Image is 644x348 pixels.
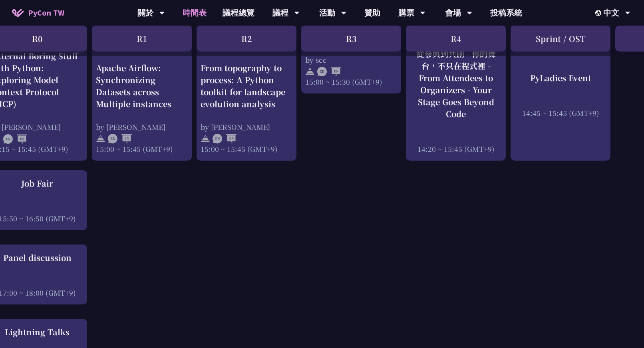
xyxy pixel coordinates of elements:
div: R1 [92,26,192,52]
div: 15:00 ~ 15:45 (GMT+9) [201,144,292,154]
span: PyCon TW [28,7,64,19]
img: Home icon of PyCon TW 2025 [12,9,24,17]
div: 15:00 ~ 15:45 (GMT+9) [96,144,188,154]
div: PyLadies Event [515,72,606,84]
div: R2 [197,26,296,52]
img: ENEN.5a408d1.svg [3,134,27,144]
img: ENEN.5a408d1.svg [108,134,132,144]
a: Apache Airflow: Synchronizing Datasets across Multiple instances by [PERSON_NAME] 15:00 ~ 15:45 (... [96,1,188,93]
img: svg+xml;base64,PHN2ZyB4bWxucz0iaHR0cDovL3d3dy53My5vcmcvMjAwMC9zdmciIHdpZHRoPSIyNCIgaGVpZ2h0PSIyNC... [201,134,210,144]
div: by scc [305,54,397,64]
img: svg+xml;base64,PHN2ZyB4bWxucz0iaHR0cDovL3d3dy53My5vcmcvMjAwMC9zdmciIHdpZHRoPSIyNCIgaGVpZ2h0PSIyNC... [96,134,105,144]
img: Locale Icon [595,10,603,16]
div: From topography to process: A Python toolkit for landscape evolution analysis [201,62,292,110]
div: 從參與到共創 - 你的舞台，不只在程式裡 - From Attendees to Organizers - Your Stage Goes Beyond Code [410,48,502,120]
div: R4 [406,26,506,52]
div: Sprint / OST [511,26,610,52]
a: Python FFI 的陰暗角落 by scc 15:00 ~ 15:30 (GMT+9) [305,1,397,57]
a: PyCon TW [4,3,72,23]
img: svg+xml;base64,PHN2ZyB4bWxucz0iaHR0cDovL3d3dy53My5vcmcvMjAwMC9zdmciIHdpZHRoPSIyNCIgaGVpZ2h0PSIyNC... [305,67,315,76]
div: by [PERSON_NAME] [201,122,292,132]
img: ENEN.5a408d1.svg [213,134,237,144]
a: From topography to process: A Python toolkit for landscape evolution analysis by [PERSON_NAME] 15... [201,1,292,93]
div: by [PERSON_NAME] [96,122,188,132]
div: Apache Airflow: Synchronizing Datasets across Multiple instances [96,62,188,110]
div: 14:45 ~ 15:45 (GMT+9) [515,108,606,118]
div: R3 [301,26,401,52]
div: 14:20 ~ 15:45 (GMT+9) [410,144,502,154]
div: 15:00 ~ 15:30 (GMT+9) [305,76,397,86]
img: ZHEN.371966e.svg [317,67,341,76]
